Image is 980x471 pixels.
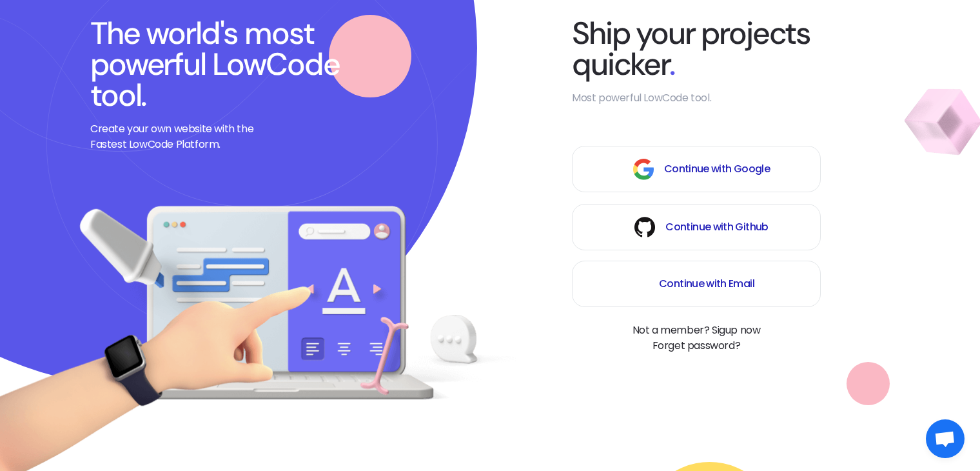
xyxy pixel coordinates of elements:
a: Not a member? Sigup now [632,323,761,338]
button: Continue with Google [572,146,821,192]
div: The world's most powerful LowCode tool. [90,18,380,111]
div: Most powerful LowCode tool. [572,90,821,106]
a: Open chat [926,419,965,458]
button: Continue with Github [572,204,821,250]
span: Continue with Google [664,161,770,177]
button: Continue with Email [572,261,821,307]
div: Ship your projects quicker [572,18,821,80]
span: . [669,44,674,85]
span: Continue with Email [659,276,754,292]
span: Continue with Github [665,219,768,235]
div: Create your own website with the Fastest LowCode Platform. [90,121,271,152]
a: Forget password? [652,338,741,354]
